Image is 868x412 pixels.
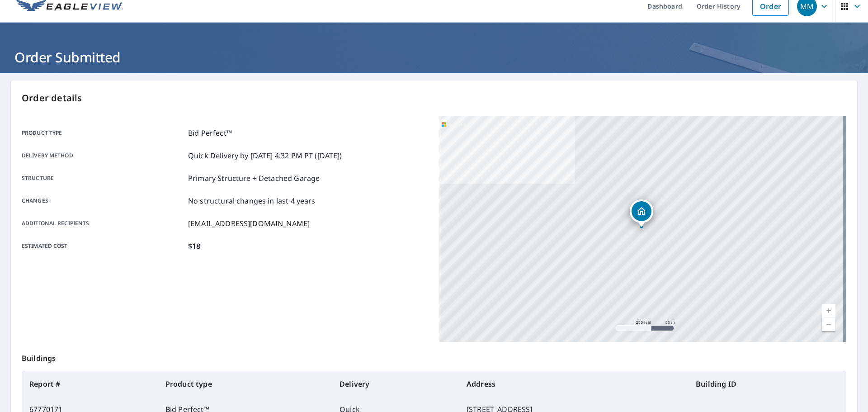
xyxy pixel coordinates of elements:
[22,371,158,397] th: Report #
[188,173,320,184] p: Primary Structure + Detached Garage
[158,371,332,397] th: Product type
[188,241,200,251] p: $18
[22,91,846,105] p: Order details
[689,371,846,397] th: Building ID
[22,195,184,206] p: Changes
[11,48,857,66] h1: Order Submitted
[22,342,846,371] p: Buildings
[459,371,689,397] th: Address
[188,128,232,138] p: Bid Perfect™
[22,150,184,161] p: Delivery method
[22,173,184,184] p: Structure
[188,150,342,161] p: Quick Delivery by [DATE] 4:32 PM PT ([DATE])
[332,371,459,397] th: Delivery
[22,241,184,251] p: Estimated cost
[188,195,316,206] p: No structural changes in last 4 years
[822,304,835,317] a: Current Level 17, Zoom In
[822,317,835,331] a: Current Level 17, Zoom Out
[22,128,184,138] p: Product type
[630,199,653,227] div: Dropped pin, building 1, Residential property, 34155 Camino El Molino Capistrano Beach, CA 92624
[22,218,184,229] p: Additional recipients
[188,218,310,229] p: [EMAIL_ADDRESS][DOMAIN_NAME]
